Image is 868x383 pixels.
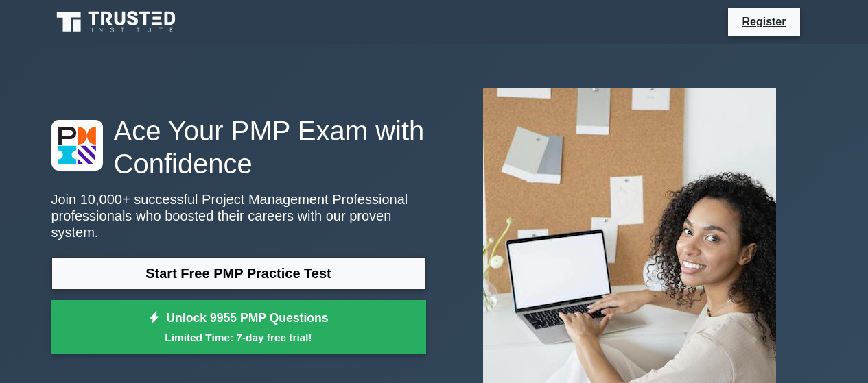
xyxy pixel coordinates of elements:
h1: Ace Your PMP Exam with Confidence [51,114,426,180]
small: Limited Time: 7-day free trial! [69,330,409,345]
p: Join 10,000+ successful Project Management Professional professionals who boosted their careers w... [51,191,426,240]
a: Register [734,13,794,30]
a: Start Free PMP Practice Test [51,257,426,290]
a: Unlock 9955 PMP QuestionsLimited Time: 7-day free trial! [51,300,426,355]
